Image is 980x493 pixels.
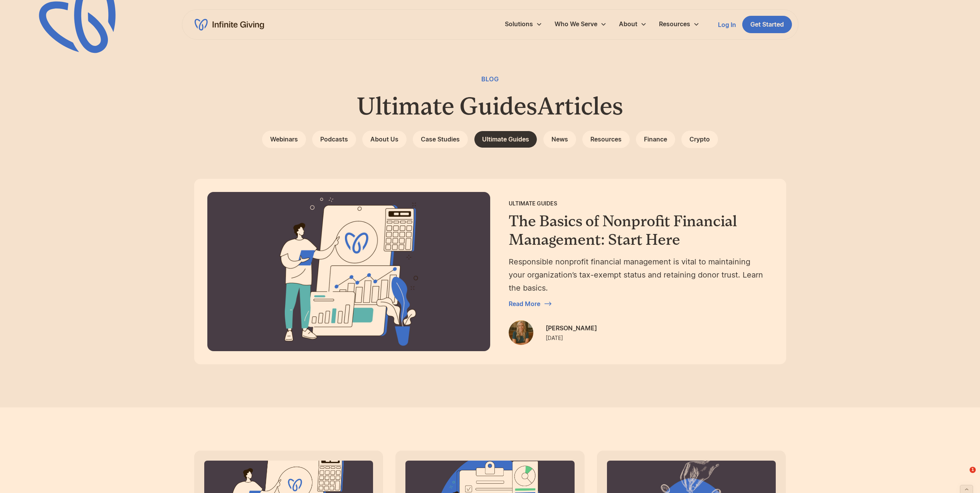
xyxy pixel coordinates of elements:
a: home [195,19,264,31]
a: Get Started [742,16,792,33]
div: Solutions [499,16,548,32]
div: Resources [653,16,706,32]
div: Solutions [505,19,533,29]
a: About Us [362,131,407,148]
h3: The Basics of Nonprofit Financial Management: Start Here [509,212,767,249]
a: Log In [718,20,736,29]
a: Ultimate Guides [474,131,537,148]
div: [DATE] [546,333,563,343]
div: Resources [659,19,690,29]
span: 1 [970,467,976,473]
a: Case Studies [413,131,468,148]
div: Log In [718,22,736,28]
div: Who We Serve [555,19,597,29]
div: Responsible nonprofit financial management is vital to maintaining your organization’s tax-exempt... [509,255,767,294]
a: Webinars [262,131,306,148]
div: Read More [509,301,540,307]
a: Resources [582,131,630,148]
div: [PERSON_NAME] [546,323,597,333]
div: Ultimate Guides [509,199,557,208]
iframe: Intercom live chat [954,467,972,485]
a: News [543,131,576,148]
a: Finance [636,131,675,148]
div: About [613,16,653,32]
a: Podcasts [312,131,356,148]
h1: Articles [537,91,623,121]
div: About [619,19,637,29]
div: Blog [481,74,499,84]
a: Ultimate GuidesThe Basics of Nonprofit Financial Management: Start HereResponsible nonprofit fina... [195,180,785,363]
div: Who We Serve [548,16,613,32]
a: Crypto [681,131,718,148]
h1: Ultimate Guides [357,91,537,121]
